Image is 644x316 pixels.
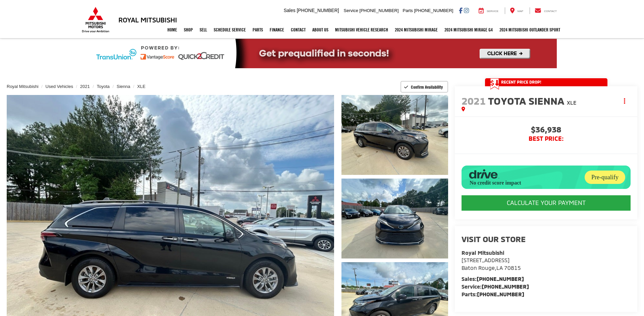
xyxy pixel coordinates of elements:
[462,235,631,243] h2: Visit our Store
[287,21,309,38] a: Contact
[284,8,296,13] span: Sales
[414,8,453,13] span: [PHONE_NUMBER]
[46,84,73,89] a: Used Vehicles
[462,249,504,256] strong: Royal Mitsubishi
[490,78,499,90] span: Get Price Drop Alert
[474,7,503,14] a: Service
[462,291,524,297] strong: Parts:
[402,8,413,13] span: Parts
[462,257,521,271] a: [STREET_ADDRESS] Baton Rouge,LA 70815
[462,135,631,142] span: BEST PRICE:
[297,8,339,13] span: [PHONE_NUMBER]
[501,79,541,85] span: Recent Price Drop!
[80,7,111,33] img: Mitsubishi
[485,78,607,86] a: Get Price Drop Alert Recent Price Drop!
[488,95,567,107] span: Toyota Sienna
[266,21,287,38] a: Finance
[487,10,498,13] span: Service
[360,8,399,13] span: [PHONE_NUMBER]
[97,84,110,89] a: Toyota
[7,84,39,89] a: Royal Mitsubishi
[459,8,463,13] a: Facebook: Click to visit our Facebook page
[340,94,449,176] img: 2021 Toyota Sienna XLE
[496,265,503,271] span: LA
[567,99,577,106] span: XLE
[87,39,557,68] img: Quick2Credit
[441,21,496,38] a: 2024 Mitsubishi Mirage G4
[117,84,130,89] a: Sienna
[80,84,90,89] a: 2021
[619,95,631,107] button: Actions
[340,178,449,259] img: 2021 Toyota Sienna XLE
[462,265,521,271] span: ,
[196,21,210,38] a: Sell
[462,276,524,282] strong: Sales:
[544,10,557,13] span: Contact
[496,21,563,38] a: 2024 Mitsubishi Outlander SPORT
[477,276,524,282] a: [PHONE_NUMBER]
[400,81,448,93] button: Confirm Availability
[341,179,448,258] a: Expand Photo 2
[462,257,509,263] span: [STREET_ADDRESS]
[482,283,529,290] a: [PHONE_NUMBER]
[530,7,562,14] a: Contact
[341,95,448,175] a: Expand Photo 1
[344,8,358,13] span: Service
[477,291,524,297] a: [PHONE_NUMBER]
[391,21,441,38] a: 2024 Mitsubishi Mirage
[210,21,249,38] a: Schedule Service: Opens in a new tab
[164,21,180,38] a: Home
[462,195,631,211] : CALCULATE YOUR PAYMENT
[504,265,521,271] span: 70815
[505,7,528,14] a: Map
[332,21,391,38] a: Mitsubishi Vehicle Research
[309,21,332,38] a: About Us
[137,84,146,89] a: XLE
[180,21,196,38] a: Shop
[462,125,631,135] span: $36,938
[518,10,523,13] span: Map
[462,265,495,271] span: Baton Rouge
[624,98,625,104] span: dropdown dots
[462,95,486,107] span: 2021
[118,16,177,23] h3: Royal Mitsubishi
[411,84,443,90] span: Confirm Availability
[464,8,469,13] a: Instagram: Click to visit our Instagram page
[462,283,529,290] strong: Service:
[249,21,266,38] a: Parts: Opens in a new tab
